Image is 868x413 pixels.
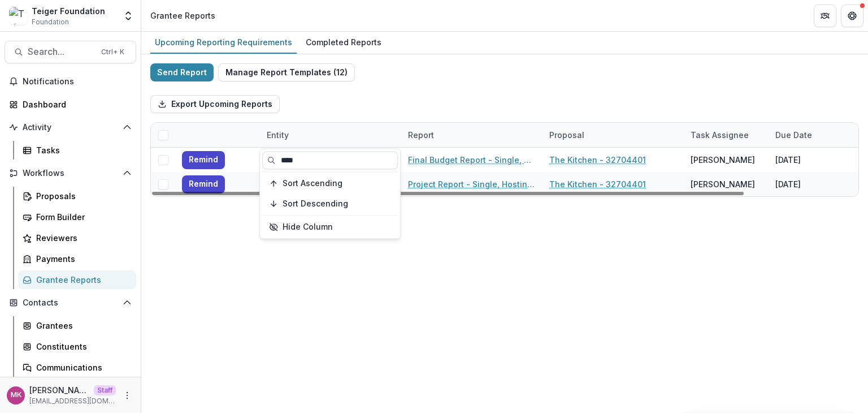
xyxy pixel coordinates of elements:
div: Report [401,123,542,147]
button: Sort Descending [262,195,398,213]
a: Tasks [18,141,136,160]
p: Staff [94,385,116,395]
a: The Kitchen - 32704401 [549,154,646,166]
div: Due Date [769,129,819,141]
div: Grantee Reports [36,274,127,286]
button: Search... [5,41,136,63]
p: [PERSON_NAME] [29,384,89,396]
span: Search... [28,46,94,57]
div: Ctrl + K [99,46,127,58]
button: Remind [182,151,225,169]
div: Grantee Reports [150,10,215,21]
div: Form Builder [36,211,127,223]
div: Proposal [542,129,591,141]
a: Proposals [18,187,136,205]
a: Form Builder [18,208,136,226]
span: Sort Descending [283,199,348,209]
button: Partners [814,5,836,27]
div: Proposal [542,123,684,147]
div: Completed Reports [301,34,386,50]
span: Foundation [32,17,69,27]
a: Upcoming Reporting Requirements [150,32,297,54]
div: Upcoming Reporting Requirements [150,34,297,50]
div: Entity [260,123,401,147]
p: [EMAIL_ADDRESS][DOMAIN_NAME] [29,396,116,406]
span: Workflows [23,169,118,178]
button: Remind [182,175,225,193]
div: Task Assignee [684,129,756,141]
span: Activity [23,123,118,132]
div: Mahesh Kumar [11,392,21,399]
a: Payments [18,249,136,268]
button: More [120,389,134,402]
a: Dashboard [5,95,136,114]
button: Get Help [841,5,863,27]
div: [DATE] [769,148,853,172]
button: Open Activity [5,118,136,136]
button: Notifications [5,72,136,91]
button: Export Upcoming Reports [150,95,280,113]
div: [DATE] [769,172,853,196]
span: Contacts [23,298,118,308]
span: Sort Ascending [283,179,342,188]
div: Reviewers [36,232,127,244]
a: Project Report - Single, Hosting, R+D [408,178,536,190]
button: Open Contacts [5,294,136,312]
a: Constituents [18,337,136,356]
div: Communications [36,362,127,373]
div: Grantees [36,320,127,332]
a: Final Budget Report - Single, Hosting, R+D [408,154,536,166]
div: Task Assignee [684,123,769,147]
a: Communications [18,358,136,377]
div: Due Date [769,123,853,147]
div: Teiger Foundation [32,5,105,17]
a: Reviewers [18,229,136,247]
a: Grantees [18,316,136,335]
div: [PERSON_NAME] [691,154,755,166]
button: Sort Ascending [262,174,398,192]
a: Completed Reports [301,32,386,54]
button: Open entity switcher [120,5,136,27]
button: Hide Column [262,218,398,236]
span: Notifications [23,77,132,87]
a: The Kitchen - 32704401 [549,178,646,190]
button: Send Report [150,63,214,81]
div: Dashboard [23,98,127,110]
div: Constituents [36,341,127,352]
div: [PERSON_NAME] [691,178,755,190]
div: Entity [260,129,296,141]
button: Open Workflows [5,164,136,182]
div: Tasks [36,144,127,156]
img: Teiger Foundation [9,7,27,25]
div: Report [401,129,441,141]
div: Proposals [36,190,127,202]
a: Grantee Reports [18,270,136,289]
div: Payments [36,253,127,265]
button: Manage Report Templates (12) [218,63,355,81]
nav: breadcrumb [146,7,220,24]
